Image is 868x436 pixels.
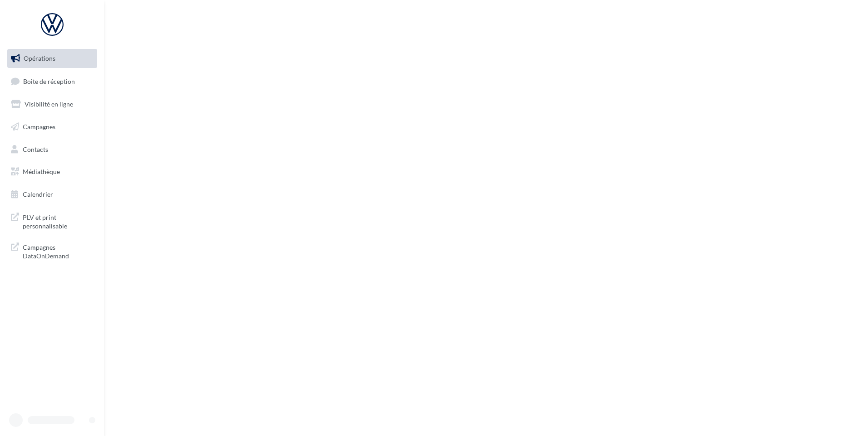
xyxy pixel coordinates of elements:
span: PLV et print personnalisable [23,211,94,231]
span: Calendrier [23,190,53,198]
a: Contacts [5,140,99,159]
span: Campagnes [23,123,55,131]
a: Visibilité en ligne [5,95,99,114]
a: Campagnes DataOnDemand [5,237,99,264]
span: Campagnes DataOnDemand [23,241,94,261]
a: Médiathèque [5,162,99,181]
span: Boîte de réception [23,77,75,85]
span: Visibilité en ligne [25,100,73,108]
a: Campagnes [5,117,99,136]
span: Contacts [23,145,48,153]
a: PLV et print personnalisable [5,208,99,234]
a: Calendrier [5,185,99,204]
a: Boîte de réception [5,72,99,91]
span: Opérations [24,54,55,62]
a: Opérations [5,49,99,68]
span: Médiathèque [23,168,60,175]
